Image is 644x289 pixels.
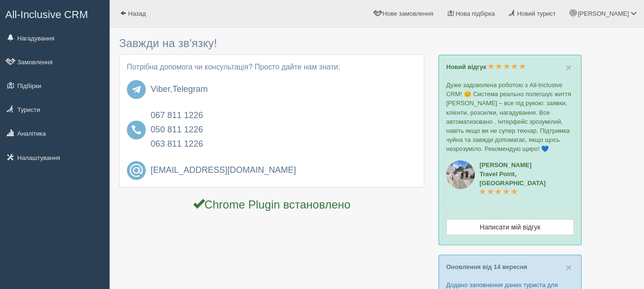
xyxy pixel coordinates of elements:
span: × [566,62,572,73]
a: Новий відгук [446,63,526,70]
a: Оновлення від 14 вересня [446,263,527,270]
span: Нове замовлення [383,10,433,17]
span: All-Inclusive CRM [5,9,88,20]
p: Дуже задоволена роботою з All-Inclusive CRM! 😊 Система реально полегшує життя [PERSON_NAME] – все... [446,80,574,153]
a: Написати мій відгук [446,219,574,235]
span: Нова підбірка [456,10,495,17]
img: email.svg [127,161,146,180]
button: Close [566,262,572,272]
a: [EMAIL_ADDRESS][DOMAIN_NAME] [151,166,417,175]
a: 067 811 1226 [151,110,203,120]
span: [PERSON_NAME] [578,10,629,17]
span: Назад [128,10,146,17]
span: Новий турист [517,10,556,17]
a: [PERSON_NAME]Travel Point, [GEOGRAPHIC_DATA] [480,161,546,196]
a: Telegram [173,84,208,94]
img: phone-1055012.svg [127,120,146,140]
a: Viber [151,84,170,94]
a: 050 811 1226 [151,125,203,134]
h4: , [151,85,417,94]
a: All-Inclusive CRM [0,0,109,27]
button: Close [566,62,572,72]
span: × [566,262,572,273]
h3: Завжди на зв'язку! [119,37,424,50]
img: telegram.svg [127,80,146,99]
h3: Chrome Plugin встановлено [119,197,424,211]
a: 063 811 1226 [151,139,203,149]
p: Потрібна допомога чи консультація? Просто дайте нам знати: [127,62,417,73]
